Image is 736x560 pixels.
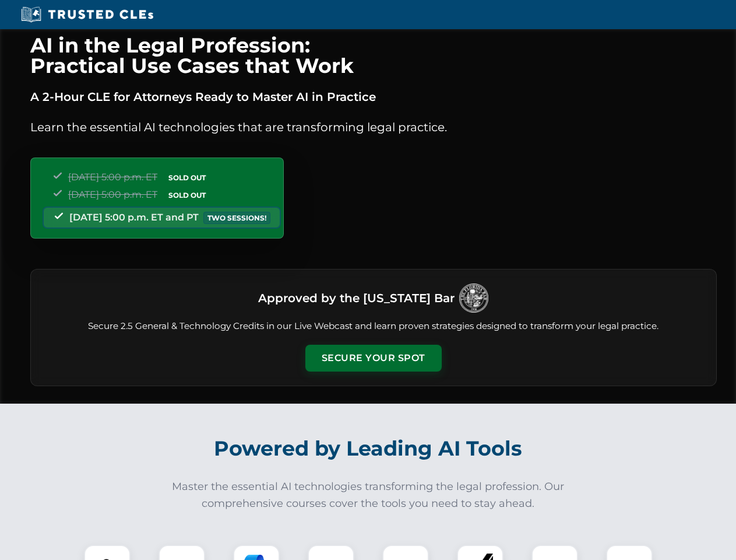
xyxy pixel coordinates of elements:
h1: AI in the Legal Profession: Practical Use Cases that Work [30,35,717,76]
span: [DATE] 5:00 p.m. ET [68,171,157,183]
img: Trusted CLEs [17,6,157,23]
p: Secure 2.5 General & Technology Credits in our Live Webcast and learn proven strategies designed ... [45,320,702,333]
p: Master the essential AI technologies transforming the legal profession. Our comprehensive courses... [164,478,572,512]
img: Logo [459,283,488,313]
h2: Powered by Leading AI Tools [45,428,691,469]
p: Learn the essential AI technologies that are transforming legal practice. [30,118,717,136]
button: Secure Your Spot [305,345,442,372]
p: A 2-Hour CLE for Attorneys Ready to Master AI in Practice [30,87,717,106]
span: [DATE] 5:00 p.m. ET [68,189,157,200]
h3: Approved by the [US_STATE] Bar [258,288,455,309]
span: SOLD OUT [164,171,210,184]
span: SOLD OUT [164,189,210,201]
